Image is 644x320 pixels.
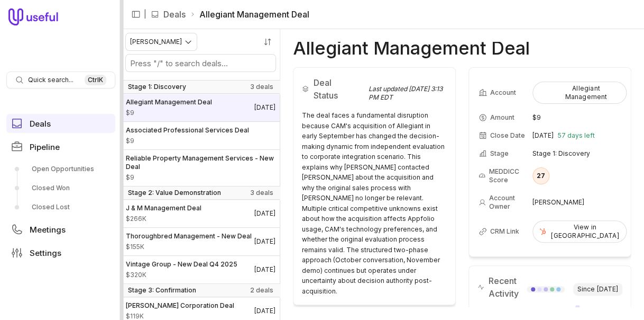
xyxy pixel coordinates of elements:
[126,271,237,279] span: Amount
[260,34,275,50] button: Sort by
[532,109,627,126] td: $9
[126,55,275,72] input: Search deals by name
[250,189,273,197] span: 3 deals
[122,122,280,149] a: Associated Professional Services Deal$9
[126,137,249,145] span: Amount
[30,249,61,257] span: Settings
[539,223,620,240] div: View in [GEOGRAPHIC_DATA]
[126,204,201,212] span: J & M Management Deal
[490,88,516,97] span: Account
[532,190,627,215] td: [PERSON_NAME]
[250,83,273,91] span: 3 deals
[293,42,530,55] h1: Allegiant Management Deal
[6,220,115,239] a: Meetings
[489,194,531,211] span: Account Owner
[558,131,595,140] span: 57 days left
[122,228,280,255] a: Thoroughbred Management - New Deal$155K[DATE]
[6,161,115,216] div: Pipeline submenu
[126,109,212,117] span: Amount
[128,83,186,91] span: Stage 1: Discovery
[532,82,627,104] button: Allegiant Management
[126,173,275,182] span: Amount
[573,283,622,296] span: Since
[28,76,73,84] span: Quick search...
[6,180,115,197] a: Closed Won
[128,6,144,22] button: Collapse sidebar
[163,8,186,21] a: Deals
[126,215,201,223] span: Amount
[126,98,212,106] span: Allegiant Management Deal
[126,126,249,135] span: Associated Professional Services Deal
[532,167,549,184] div: 27
[126,260,237,269] span: Vintage Group - New Deal Q4 2025
[85,75,106,85] kbd: Ctrl K
[532,145,627,162] td: Stage 1: Discovery
[30,143,60,151] span: Pipeline
[122,200,280,227] a: J & M Management Deal$266K[DATE]
[122,94,280,121] a: Allegiant Management Deal$9[DATE]
[254,265,275,274] time: Deal Close Date
[126,301,234,310] span: [PERSON_NAME] Corporation Deal
[6,137,115,156] a: Pipeline
[369,85,443,101] time: [DATE] 3:13 PM EDT
[490,227,519,236] span: CRM Link
[128,189,221,197] span: Stage 2: Value Demonstration
[126,154,275,171] span: Reliable Property Management Services - New Deal
[122,256,280,283] a: Vintage Group - New Deal Q4 2025$320K[DATE]
[6,199,115,216] a: Closed Lost
[190,8,309,21] li: Allegiant Management Deal
[6,243,115,262] a: Settings
[144,8,146,21] span: |
[126,243,252,251] span: Amount
[477,274,527,300] h2: Recent Activity
[490,149,509,158] span: Stage
[539,84,620,101] div: Allegiant Management
[122,150,280,186] a: Reliable Property Management Services - New Deal$9
[30,226,66,234] span: Meetings
[30,120,51,128] span: Deals
[6,161,115,177] a: Open Opportunities
[597,285,618,294] time: [DATE]
[254,237,275,246] time: Deal Close Date
[254,103,275,112] time: Deal Close Date
[490,131,525,140] span: Close Date
[6,114,115,133] a: Deals
[532,220,627,243] a: View in [GEOGRAPHIC_DATA]
[490,113,514,122] span: Amount
[302,110,447,296] div: The deal faces a fundamental disruption because CAM's acquisition of Allegiant in early September...
[532,131,554,140] time: [DATE]
[128,286,196,295] span: Stage 3: Confirmation
[122,29,280,320] nav: Deals
[250,286,273,295] span: 2 deals
[254,307,275,315] time: Deal Close Date
[254,209,275,218] time: Deal Close Date
[126,232,252,241] span: Thoroughbred Management - New Deal
[369,85,447,102] div: Last updated
[489,167,531,184] span: MEDDICC Score
[302,76,369,102] h2: Deal Status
